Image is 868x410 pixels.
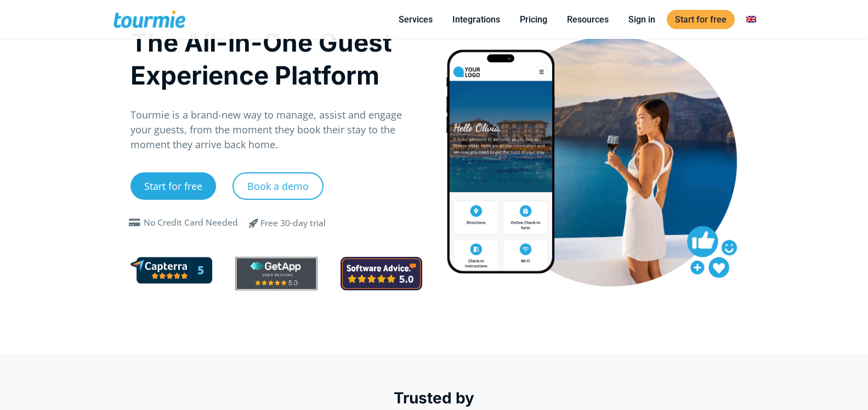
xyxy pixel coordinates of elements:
[667,10,735,29] a: Start for free
[260,217,326,230] div: Free 30-day trial
[241,216,267,229] span: 
[559,13,617,26] a: Resources
[390,13,441,26] a: Services
[131,26,423,92] h1: The All-in-One Guest Experience Platform
[131,108,423,152] p: Tourmie is a brand-new way to manage, assist and engage your guests, from the moment they book th...
[512,13,555,26] a: Pricing
[126,218,144,227] span: 
[131,172,216,200] a: Start for free
[232,172,324,200] a: Book a demo
[394,389,474,407] span: Trusted by
[620,13,663,26] a: Sign in
[444,13,508,26] a: Integrations
[144,216,238,229] div: No Credit Card Needed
